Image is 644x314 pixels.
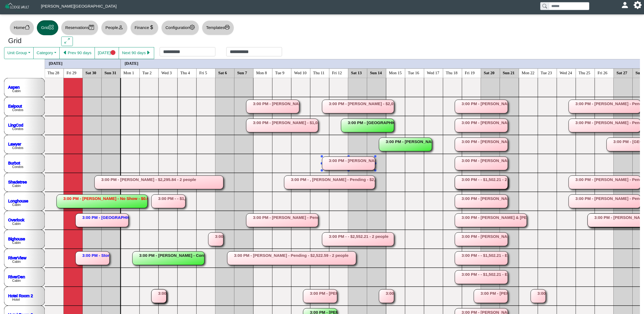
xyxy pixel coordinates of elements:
svg: gear fill [636,3,640,7]
button: Configurationgear [161,20,199,35]
text: Tue 23 [541,70,552,75]
text: Sun 14 [370,70,382,75]
button: [DATE]circle fill [95,47,119,59]
text: Condos [12,108,23,112]
a: RiverView [8,255,26,260]
text: Thu 18 [446,70,458,75]
svg: caret right fill [146,50,151,55]
text: Sat 20 [484,70,495,75]
text: Wed 3 [161,70,172,75]
text: Thu 25 [579,70,590,75]
text: Condos [12,165,23,169]
input: Check out [226,47,282,56]
text: [DATE] [125,61,138,65]
a: LingCod [8,122,23,127]
button: Next 90 dayscaret right fill [119,47,154,59]
text: Cabin [12,241,21,245]
text: Hotel [12,298,20,302]
a: Eelpout [8,103,22,108]
text: Fri 5 [199,70,207,75]
text: Fri 19 [465,70,475,75]
text: Sun 31 [105,70,116,75]
svg: circle fill [111,50,116,55]
text: Tue 16 [408,70,419,75]
a: Aspen [8,85,20,89]
svg: person [118,25,123,30]
text: Thu 4 [180,70,190,75]
svg: search [542,4,547,8]
text: Condos [12,146,23,150]
text: Mon 22 [522,70,535,75]
a: Burbot [8,160,20,165]
text: Sat 30 [86,70,96,75]
button: Peopleperson [101,20,127,35]
a: Shadetree [8,179,27,184]
text: Tue 2 [143,70,152,75]
button: Gridgrid [37,20,58,35]
button: Homehouse [9,20,34,35]
text: Cabin [12,203,21,207]
text: Cabin [12,260,21,264]
text: Sat 6 [218,70,227,75]
text: Cabin [12,184,21,188]
button: Financecurrency dollar [130,20,158,35]
svg: caret left fill [63,50,68,55]
svg: currency dollar [149,25,154,30]
button: Reservationscalendar2 check [61,20,98,35]
text: Wed 24 [560,70,572,75]
button: arrows angle expand [61,37,73,46]
a: RiverDen [8,274,25,279]
button: caret left fillPrev 90 days [59,47,95,59]
svg: calendar2 check [89,25,94,30]
h3: Grid [8,37,53,45]
text: Thu 28 [48,70,59,75]
text: Cabin [12,89,21,93]
svg: person fill [623,3,627,7]
text: Wed 10 [294,70,307,75]
text: [DATE] [49,61,63,65]
svg: house [25,25,30,30]
a: Bighouse [8,236,25,241]
text: Sat 27 [617,70,627,75]
text: Fri 26 [598,70,608,75]
button: Category [33,47,60,59]
text: Fri 12 [332,70,342,75]
svg: grid [49,25,54,30]
text: Cabin [12,279,21,283]
text: Tue 9 [275,70,284,75]
img: Z [4,2,30,12]
text: Mon 15 [389,70,402,75]
text: Fri 29 [67,70,76,75]
svg: gear [190,25,195,30]
button: Templatesprinter [202,20,234,35]
button: Unit Group [4,47,34,59]
a: Longhouse [8,198,28,203]
text: Thu 11 [313,70,325,75]
text: Condos [12,127,23,131]
text: Wed 17 [427,70,439,75]
a: Overlook [8,217,25,222]
text: Sat 13 [351,70,362,75]
text: Cabin [12,222,21,226]
svg: arrows angle expand [64,38,70,43]
a: Hotel Room 2 [8,293,33,298]
a: Lawyer [8,141,21,146]
text: Mon 8 [256,70,267,75]
input: Check in [160,47,215,56]
text: Sun 7 [237,70,247,75]
text: Sun 21 [503,70,515,75]
svg: printer [225,25,230,30]
text: Mon 1 [124,70,134,75]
